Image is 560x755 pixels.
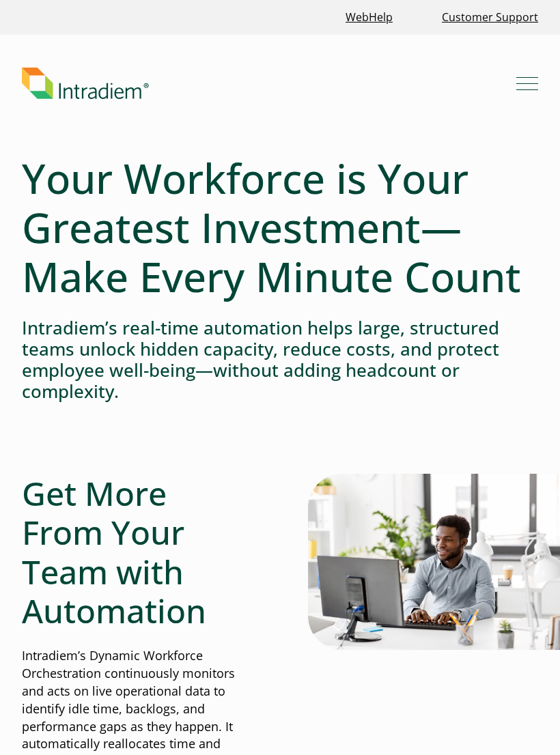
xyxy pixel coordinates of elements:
a: Link to homepage of Intradiem [22,68,516,99]
a: Customer Support [436,3,544,32]
h2: Get More From Your Team with Automation [22,474,252,631]
img: Man typing on computer with real-time automation [308,474,560,651]
a: Link opens in a new window [340,3,398,32]
h4: Intradiem’s real-time automation helps large, structured teams unlock hidden capacity, reduce cos... [22,317,538,403]
img: Intradiem [22,68,149,99]
h1: Your Workforce is Your Greatest Investment—Make Every Minute Count [22,154,538,301]
button: Mobile Navigation Button [516,72,538,94]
